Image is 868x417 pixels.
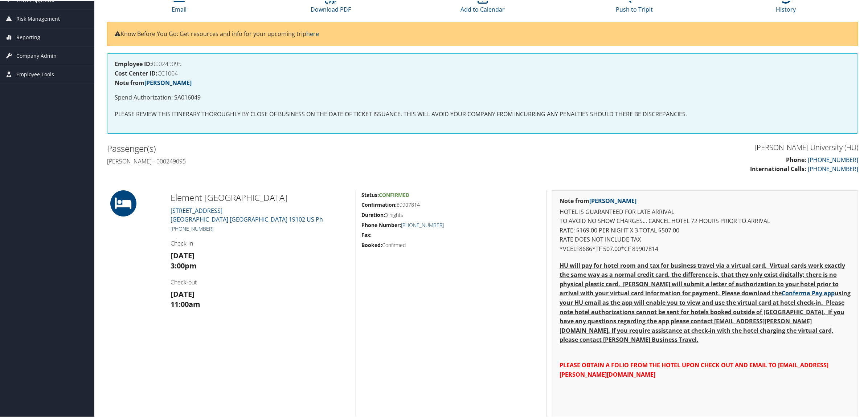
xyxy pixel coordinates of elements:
[115,92,851,102] p: Spend Authorization: SA016049
[115,69,157,77] strong: Cost Center ID:
[361,241,541,248] h5: Confirmed
[306,29,319,37] a: here
[107,142,477,154] h2: Passenger(s)
[361,231,372,238] strong: Fax:
[16,28,40,46] span: Reporting
[171,250,195,260] strong: [DATE]
[107,157,477,165] h4: [PERSON_NAME] - 000249095
[361,201,397,207] strong: Confirmation:
[16,46,57,64] span: Company Admin
[379,191,409,198] span: Confirmed
[171,224,213,231] a: [PHONE_NUMBER]
[144,78,192,86] a: [PERSON_NAME]
[750,164,806,172] strong: International Calls:
[361,221,401,228] strong: Phone Number:
[786,155,806,163] strong: Phone:
[361,241,382,248] strong: Booked:
[171,260,197,270] strong: 3:00pm
[808,155,858,163] a: [PHONE_NUMBER]
[171,191,350,203] h2: Element [GEOGRAPHIC_DATA]
[560,261,851,343] strong: HU will pay for hotel room and tax for business travel via a virtual card. Virtual cards work exa...
[16,9,60,27] span: Risk Management
[361,211,541,218] h5: 3 nights
[808,164,858,172] a: [PHONE_NUMBER]
[171,278,350,286] h4: Check-out
[115,109,851,118] p: PLEASE REVIEW THIS ITINERARY THOROUGHLY BY CLOSE OF BUSINESS ON THE DATE OF TICKET ISSUANCE. THIS...
[361,201,541,208] h5: 89907814
[361,211,385,218] strong: Duration:
[171,239,350,247] h4: Check-in
[488,142,858,152] h3: [PERSON_NAME] University (HU)
[115,29,851,38] p: Know Before You Go: Get resources and info for your upcoming trip
[16,65,54,83] span: Employee Tools
[560,360,828,378] span: PLEASE OBTAIN A FOLIO FROM THE HOTEL UPON CHECK OUT AND EMAIL TO [EMAIL_ADDRESS][PERSON_NAME][DOM...
[171,288,195,298] strong: [DATE]
[115,70,851,76] h4: CC1004
[171,206,323,223] a: [STREET_ADDRESS][GEOGRAPHIC_DATA] [GEOGRAPHIC_DATA] 19102 US Ph
[115,60,851,66] h4: 000249095
[115,78,192,86] strong: Note from
[401,221,444,228] a: [PHONE_NUMBER]
[589,196,636,204] a: [PERSON_NAME]
[171,299,200,308] strong: 11:00am
[782,288,835,296] a: Conferma Pay app
[560,196,636,204] strong: Note from
[560,207,851,253] p: HOTEL IS GUARANTEED FOR LATE ARRIVAL TO AVOID NO SHOW CHARGES... CANCEL HOTEL 72 HOURS PRIOR TO A...
[115,59,152,67] strong: Employee ID:
[361,191,379,198] strong: Status:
